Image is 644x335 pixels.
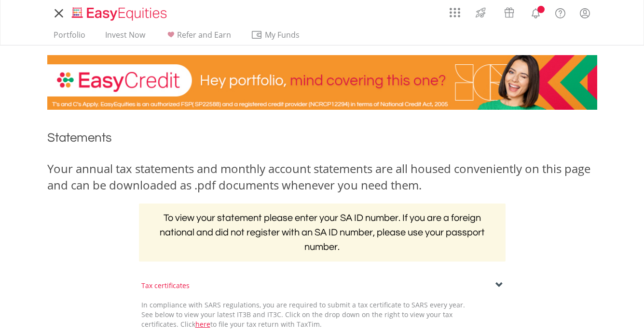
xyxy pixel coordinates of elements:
[473,5,489,20] img: thrive-v2.svg
[70,6,171,22] img: EasyEquities_Logo.png
[177,29,231,40] span: Refer and Earn
[443,2,466,18] a: AppsGrid
[50,30,89,45] a: Portfolio
[47,160,597,194] div: Your annual tax statements and monthly account statements are all housed conveniently on this pag...
[195,320,210,329] a: here
[548,2,573,22] a: FAQ's and Support
[101,30,149,45] a: Invest Now
[139,204,506,262] h2: To view your statement please enter your SA ID number. If you are a foreign national and did not ...
[141,281,503,291] div: Tax certificates
[47,131,112,144] span: Statements
[501,5,517,20] img: vouchers-v2.svg
[180,320,322,329] span: Click to file your tax return with TaxTim.
[495,2,523,20] a: Vouchers
[161,30,235,45] a: Refer and Earn
[68,2,171,22] a: Home page
[141,300,465,329] span: In compliance with SARS regulations, you are required to submit a tax certificate to SARS every y...
[450,7,460,18] img: grid-menu-icon.svg
[573,2,597,24] a: My Profile
[523,2,548,22] a: Notifications
[251,29,314,41] span: My Funds
[47,55,597,110] img: EasyCredit Promotion Banner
